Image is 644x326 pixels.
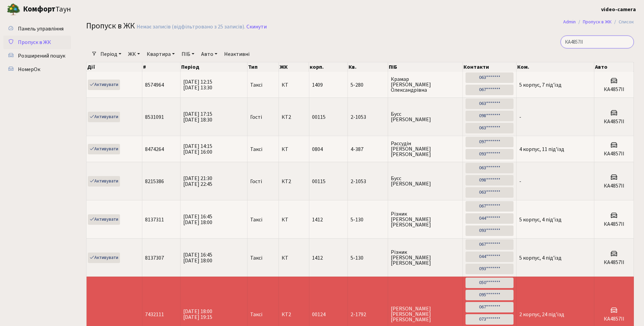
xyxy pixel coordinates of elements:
[183,110,212,124] span: [DATE] 17:15 [DATE] 18:30
[250,114,262,120] span: Гості
[594,62,634,72] th: Авто
[179,48,197,60] a: ПІБ
[250,255,262,261] span: Таксі
[597,221,631,227] h5: КА4857ІІ
[351,179,385,184] span: 2-1053
[519,113,521,121] span: -
[181,62,247,72] th: Період
[517,62,594,72] th: Ком.
[86,20,135,32] span: Пропуск в ЖК
[183,78,212,91] span: [DATE] 12:15 [DATE] 13:30
[388,62,463,72] th: ПІБ
[3,36,71,49] a: Пропуск в ЖК
[18,39,51,46] span: Пропуск в ЖК
[351,255,385,261] span: 5-130
[145,254,164,262] span: 8137307
[553,15,644,29] nav: breadcrumb
[309,62,348,72] th: корп.
[597,118,631,125] h5: КА4857ІІ
[250,179,262,184] span: Гості
[250,147,262,152] span: Таксі
[391,176,460,187] span: Бусс [PERSON_NAME]
[351,82,385,88] span: 5-280
[3,49,71,63] a: Розширений пошук
[88,112,120,122] a: Активувати
[351,312,385,317] span: 2-1792
[351,114,385,120] span: 2-1053
[391,211,460,227] span: Різник [PERSON_NAME] [PERSON_NAME]
[7,3,20,16] img: logo.png
[282,179,306,184] span: КТ2
[597,86,631,93] h5: КА4857ІІ
[351,147,385,152] span: 4-387
[391,306,460,322] span: [PERSON_NAME] [PERSON_NAME] [PERSON_NAME]
[597,316,631,322] h5: КА4857ІІ
[597,151,631,157] h5: КА4857ІІ
[88,214,120,225] a: Активувати
[312,81,323,89] span: 1409
[391,249,460,266] span: Різник [PERSON_NAME] [PERSON_NAME]
[145,113,164,121] span: 8531091
[282,114,306,120] span: КТ2
[247,62,279,72] th: Тип
[519,311,564,318] span: 2 корпус, 24 під'їзд
[85,4,101,15] button: Переключити навігацію
[183,251,212,264] span: [DATE] 16:45 [DATE] 18:00
[519,216,562,223] span: 5 корпус, 4 під'їзд
[142,62,181,72] th: #
[312,254,323,262] span: 1412
[351,217,385,222] span: 5-130
[519,81,562,89] span: 5 корпус, 7 під'їзд
[23,4,71,15] span: Таун
[282,255,306,261] span: КТ
[125,48,143,60] a: ЖК
[597,259,631,266] h5: КА4857ІІ
[98,48,124,60] a: Період
[348,62,388,72] th: Кв.
[145,178,164,185] span: 8215386
[3,63,71,76] a: НомерОк
[312,178,326,185] span: 00115
[563,18,576,25] a: Admin
[250,217,262,222] span: Таксі
[312,216,323,223] span: 1412
[282,217,306,222] span: КТ
[282,82,306,88] span: КТ
[18,52,65,60] span: Розширений пошук
[144,48,177,60] a: Квартира
[88,176,120,187] a: Активувати
[246,24,267,30] a: Скинути
[391,111,460,122] span: Бусс [PERSON_NAME]
[312,146,323,153] span: 0804
[145,216,164,223] span: 8137311
[183,175,212,188] span: [DATE] 21:30 [DATE] 22:45
[597,183,631,189] h5: КА4857ІІ
[391,141,460,157] span: Рассудін [PERSON_NAME] [PERSON_NAME]
[183,213,212,226] span: [DATE] 16:45 [DATE] 18:00
[137,24,245,30] div: Немає записів (відфільтровано з 25 записів).
[601,5,636,14] a: video-camera
[250,312,262,317] span: Таксі
[221,48,252,60] a: Неактивні
[145,81,164,89] span: 8574964
[198,48,220,60] a: Авто
[18,66,40,73] span: НомерОк
[519,146,564,153] span: 4 корпус, 11 під'їзд
[145,146,164,153] span: 8474264
[3,22,71,36] a: Панель управління
[18,25,64,32] span: Панель управління
[87,62,142,72] th: Дії
[183,143,212,156] span: [DATE] 14:15 [DATE] 16:00
[282,147,306,152] span: КТ
[145,311,164,318] span: 7432111
[279,62,309,72] th: ЖК
[519,254,562,262] span: 5 корпус, 4 під'їзд
[88,80,120,90] a: Активувати
[23,4,55,15] b: Комфорт
[312,113,326,121] span: 00115
[312,311,326,318] span: 00124
[519,178,521,185] span: -
[391,77,460,93] span: Крамар [PERSON_NAME] Олександрівна
[583,18,612,25] a: Пропуск в ЖК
